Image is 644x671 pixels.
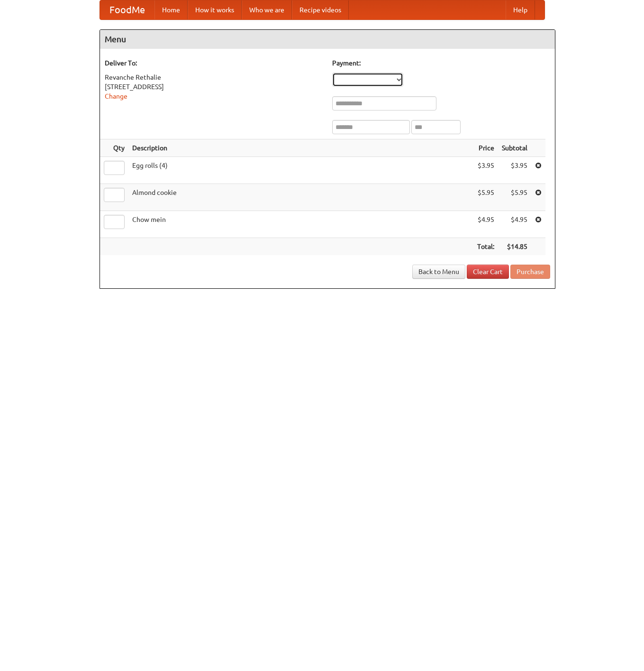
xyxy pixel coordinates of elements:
a: Clear Cart [467,265,509,279]
td: $3.95 [498,157,531,184]
a: Change [105,92,127,100]
td: $5.95 [498,184,531,211]
th: $14.85 [498,238,531,256]
a: Back to Menu [412,265,465,279]
div: Revanche Rethalie [105,73,323,82]
h5: Deliver To: [105,58,323,68]
td: $3.95 [473,157,498,184]
td: Chow mein [128,211,473,238]
th: Subtotal [498,139,531,157]
a: How it works [188,0,242,19]
th: Price [473,139,498,157]
a: Who we are [242,0,292,19]
h4: Menu [100,30,555,49]
a: FoodMe [100,0,154,19]
button: Purchase [510,265,550,279]
td: Egg rolls (4) [128,157,473,184]
a: Home [154,0,188,19]
a: Help [506,0,535,19]
h5: Payment: [332,58,550,68]
a: Recipe videos [292,0,349,19]
td: $4.95 [473,211,498,238]
td: $5.95 [473,184,498,211]
th: Qty [100,139,128,157]
th: Total: [473,238,498,256]
div: [STREET_ADDRESS] [105,82,323,92]
th: Description [128,139,473,157]
td: $4.95 [498,211,531,238]
td: Almond cookie [128,184,473,211]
